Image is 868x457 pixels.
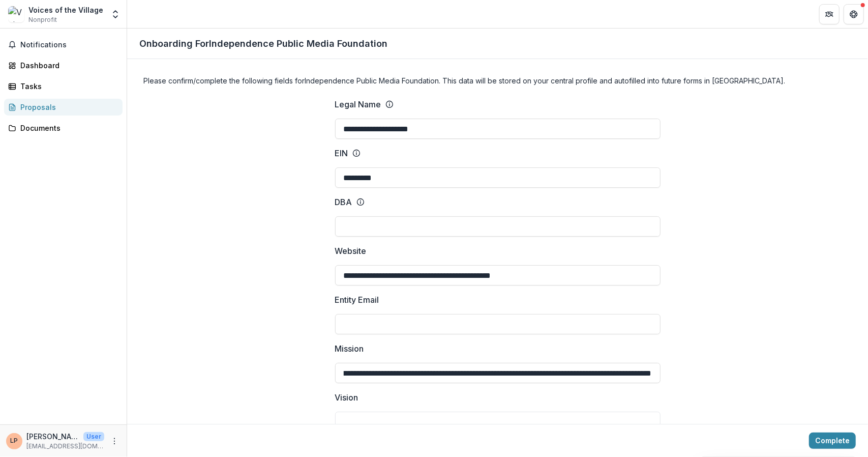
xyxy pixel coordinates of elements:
[108,435,121,447] button: More
[139,37,387,50] p: Onboarding For Independence Public Media Foundation
[8,6,24,22] img: Voices of the Village
[844,4,864,24] button: Get Help
[28,15,57,24] span: Nonprofit
[143,75,852,86] h4: Please confirm/complete the following fields for Independence Public Media Foundation . This data...
[4,57,123,74] a: Dashboard
[4,120,123,136] a: Documents
[20,102,114,112] div: Proposals
[11,438,18,444] div: Lillian Penn
[809,433,856,449] button: Complete
[28,5,103,15] div: Voices of the Village
[26,442,104,451] p: [EMAIL_ADDRESS][DOMAIN_NAME]
[335,98,381,110] p: Legal Name
[83,432,104,441] p: User
[335,196,352,208] p: DBA
[20,41,118,49] span: Notifications
[108,4,123,24] button: Open entity switcher
[4,99,123,116] a: Proposals
[20,81,114,92] div: Tasks
[20,60,114,71] div: Dashboard
[335,391,358,404] p: Vision
[819,4,840,24] button: Partners
[20,123,114,133] div: Documents
[335,147,348,159] p: EIN
[4,37,123,53] button: Notifications
[26,431,79,442] p: [PERSON_NAME]
[4,78,123,95] a: Tasks
[335,294,379,306] p: Entity Email
[335,245,367,257] p: Website
[335,342,364,355] p: Mission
